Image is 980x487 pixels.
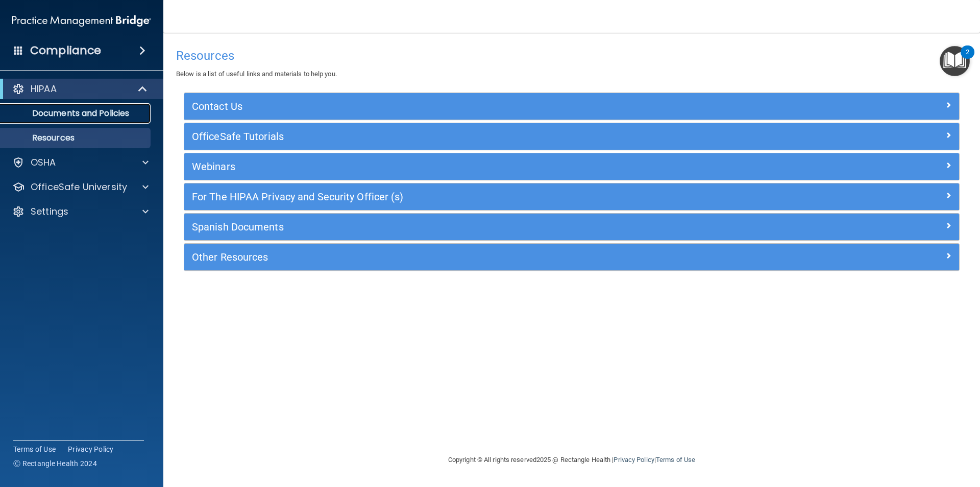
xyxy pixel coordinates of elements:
a: For The HIPAA Privacy and Security Officer (s) [192,189,951,205]
a: Other Resources [192,249,951,265]
a: OSHA [12,156,149,169]
div: Copyright © All rights reserved 2025 @ Rectangle Health | | [385,444,758,476]
h5: OfficeSafe Tutorials [192,131,758,142]
a: OfficeSafe University [12,181,149,193]
iframe: Drift Widget Chat Controller [803,414,968,455]
span: Below is a list of useful links and materials to help you. [176,70,337,78]
button: Open Resource Center, 2 new notifications [940,46,970,76]
a: Contact Us [192,98,951,114]
a: Webinars [192,158,951,175]
h5: Webinars [192,161,758,172]
p: OfficeSafe University [31,181,127,193]
h4: Resources [176,49,967,62]
a: OfficeSafe Tutorials [192,128,951,145]
span: Ⓒ Rectangle Health 2024 [13,458,97,469]
p: Documents and Policies [7,108,146,119]
h5: Contact Us [192,101,758,112]
p: Settings [31,205,68,218]
h5: For The HIPAA Privacy and Security Officer (s) [192,191,758,202]
a: HIPAA [12,83,148,95]
h4: Compliance [30,43,101,58]
div: 2 [966,52,969,65]
a: Privacy Policy [68,444,114,454]
a: Spanish Documents [192,219,951,235]
img: PMB logo [12,11,151,31]
p: HIPAA [31,83,57,95]
h5: Spanish Documents [192,221,758,233]
a: Privacy Policy [614,456,654,463]
a: Terms of Use [656,456,695,463]
a: Terms of Use [13,444,56,454]
h5: Other Resources [192,251,758,263]
p: Resources [7,133,146,143]
a: Settings [12,205,149,218]
p: OSHA [31,156,56,169]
